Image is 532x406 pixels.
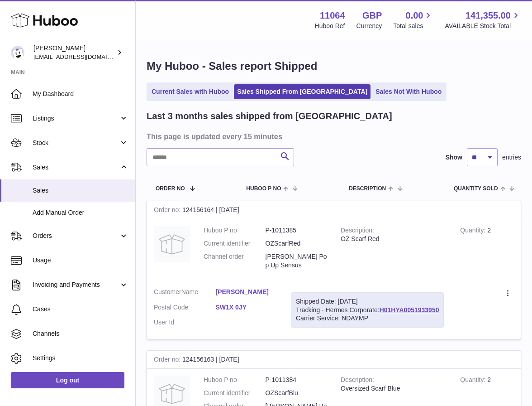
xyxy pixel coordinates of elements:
h1: My Huboo - Sales report Shipped [147,59,521,73]
span: Quantity Sold [454,186,498,192]
span: entries [502,153,521,162]
dd: OZScarfBlu [266,389,328,397]
dt: Channel order [204,252,266,270]
strong: 11064 [320,10,345,22]
span: Orders [33,232,119,240]
a: Log out [11,372,124,388]
dt: Current identifier [204,389,266,397]
span: Total sales [393,22,433,30]
dt: User Id [154,318,216,327]
label: Show [446,153,462,162]
strong: Quantity [460,227,487,236]
dt: Huboo P no [204,376,266,384]
a: 141,355.00 AVAILABLE Stock Total [445,10,521,30]
strong: Order no [154,356,182,365]
div: Tracking - Hermes Corporate: [291,292,444,328]
h2: Last 3 months sales shipped from [GEOGRAPHIC_DATA] [147,110,392,122]
strong: Description [341,227,374,236]
span: Sales [33,163,119,172]
span: Order No [156,186,185,192]
div: Oversized Scarf Blue [341,384,446,393]
span: Sales [33,186,128,195]
div: [PERSON_NAME] [33,44,115,61]
span: Settings [33,354,128,362]
span: Customer [154,288,181,295]
span: Usage [33,256,128,265]
strong: Description [341,376,374,386]
span: Stock [33,139,119,147]
img: imichellrs@gmail.com [11,46,24,59]
dd: [PERSON_NAME] Pop Up Sensus [266,252,328,270]
span: AVAILABLE Stock Total [445,22,521,30]
a: Current Sales with Huboo [148,84,232,99]
a: H01HYA0051933950 [380,306,439,314]
a: 0.00 Total sales [393,10,433,30]
img: no-photo.jpg [154,226,190,262]
span: Channels [33,329,128,338]
a: SW1X 0JY [216,303,278,312]
div: 124156164 | [DATE] [147,201,521,219]
div: Carrier Service: NDAYMP [296,314,439,323]
span: Invoicing and Payments [33,280,119,289]
span: My Dashboard [33,90,128,98]
span: [EMAIL_ADDRESS][DOMAIN_NAME] [33,53,133,60]
dt: Current identifier [204,239,266,248]
dt: Huboo P no [204,226,266,235]
strong: Order no [154,206,182,216]
div: 124156163 | [DATE] [147,351,521,369]
span: Description [349,186,386,192]
dd: OZScarfRed [266,239,328,248]
a: Sales Not With Huboo [372,84,445,99]
a: [PERSON_NAME] [216,288,278,296]
span: 141,355.00 [465,10,511,22]
strong: GBP [362,10,382,22]
dt: Name [154,288,216,299]
span: 0.00 [406,10,423,22]
div: OZ Scarf Red [341,235,446,243]
div: Currency [356,22,382,30]
span: Cases [33,305,128,314]
dt: Postal Code [154,303,216,314]
dd: P-1011385 [266,226,328,235]
a: Sales Shipped From [GEOGRAPHIC_DATA] [234,84,370,99]
dd: P-1011384 [266,376,328,384]
span: Listings [33,114,119,123]
strong: Quantity [460,376,487,386]
span: Add Manual Order [33,208,128,217]
h3: This page is updated every 15 minutes [147,131,519,141]
span: Huboo P no [246,186,281,192]
td: 2 [453,219,521,281]
div: Huboo Ref [315,22,345,30]
div: Shipped Date: [DATE] [296,297,439,306]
